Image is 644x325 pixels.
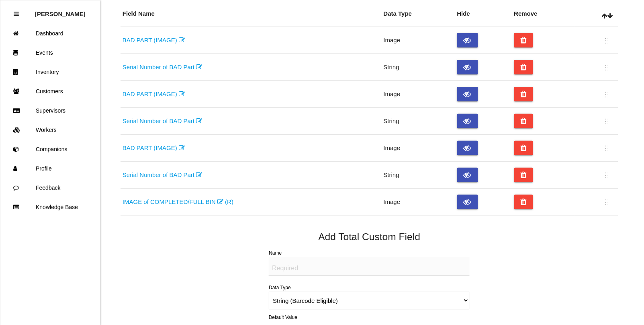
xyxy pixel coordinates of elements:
[123,198,233,205] a: IMAGE of COMPLETED/FULL BIN (R)
[0,62,100,82] a: Inventory
[123,91,185,97] a: BAD PART (IMAGE)
[0,101,100,120] a: Supervisors
[0,140,100,159] a: Companions
[35,4,86,17] p: Rosie Blandino
[382,189,455,216] td: Image
[0,178,100,197] a: Feedback
[512,1,574,27] th: Remove
[123,64,202,70] a: Serial Number of BAD Part
[382,54,455,81] td: String
[269,250,282,256] label: Name
[269,285,290,290] label: Data Type
[455,1,512,27] th: Hide
[0,24,100,43] a: Dashboard
[0,43,100,62] a: Events
[269,314,297,321] label: Default Value
[0,197,100,217] a: Knowledge Base
[0,159,100,178] a: Profile
[123,171,202,178] a: Serial Number of BAD Part
[382,108,455,135] td: String
[123,37,185,43] a: BAD PART (IMAGE)
[382,81,455,108] td: Image
[123,144,185,151] a: BAD PART (IMAGE)
[0,120,100,140] a: Workers
[382,135,455,162] td: Image
[382,27,455,54] td: Image
[382,1,455,27] th: Data Type
[14,4,19,24] div: Close
[382,162,455,189] td: String
[121,1,382,27] th: Field Name
[123,117,202,124] a: Serial Number of BAD Part
[121,231,618,242] h5: Add Total Custom Field
[0,82,100,101] a: Customers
